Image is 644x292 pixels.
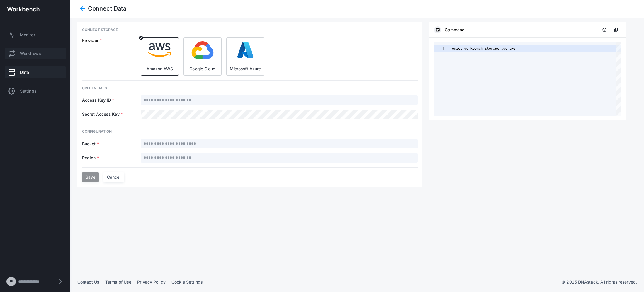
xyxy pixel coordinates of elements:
div: Cancel [107,175,120,180]
span: content_copy [614,28,618,32]
img: provider.name [148,41,171,59]
p: © 2025 DNAstack. All rights reserved. [561,279,637,285]
div: Credentials [82,85,418,91]
a: Terms of Use [105,279,131,284]
span: Command [445,27,465,33]
div: Provider [82,37,141,43]
span: Monitor [20,32,35,38]
div: Microsoft Azure [230,66,261,72]
div: check [139,36,143,40]
img: workbench-logo-white.svg [7,7,40,12]
textarea: Editor content;Press Alt+F1 for Accessibility Options. [452,45,452,52]
span: Secret Access Key [82,112,120,117]
span: Bucket [82,141,96,146]
a: Contact Us [77,279,99,284]
button: content_copy [611,25,621,35]
img: provider.name [234,41,257,59]
span: omics workbench storage add aws [452,46,516,51]
button: Save [82,172,99,182]
a: Settings [5,85,66,97]
img: provider.name [191,41,214,59]
button: Cancel [103,172,124,182]
div: Connect Data [88,6,126,12]
span: help [602,28,607,32]
div: Configuration [82,129,418,134]
div: Save [86,175,95,180]
span: Region [82,155,96,160]
div: Amazon AWS [147,66,173,72]
a: Monitor [5,29,66,41]
a: Cookie Settings [171,279,203,284]
button: help [600,25,609,35]
span: terminal [435,28,440,32]
div: Connect Storage [82,27,418,33]
a: Privacy Policy [137,279,165,284]
a: Workflows [5,48,66,59]
span: Settings [20,88,37,94]
span: Data [20,69,29,75]
a: Data [5,66,66,78]
div: 1 [434,45,444,52]
div: Google Cloud [189,66,215,72]
span: Access Key ID [82,98,111,103]
span: Workflows [20,51,41,57]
